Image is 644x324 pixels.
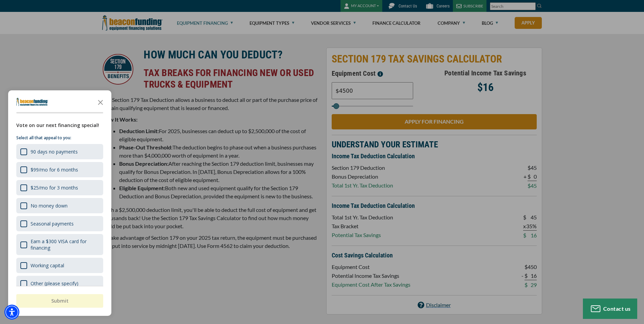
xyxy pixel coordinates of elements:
button: Close the survey [94,95,107,109]
div: $99/mo for 6 months [31,166,78,173]
div: No money down [16,198,103,213]
div: Earn a $300 VISA card for financing [31,238,99,251]
div: $25/mo for 3 months [31,184,78,191]
span: Contact us [603,305,631,312]
div: Seasonal payments [16,216,103,231]
div: 90 days no payments [16,144,103,159]
button: Contact us [583,299,637,319]
div: Accessibility Menu [4,305,19,320]
button: Submit [16,294,103,308]
div: Earn a $300 VISA card for financing [16,234,103,255]
div: Working capital [31,262,64,269]
div: Seasonal payments [31,220,74,227]
div: $99/mo for 6 months [16,162,103,177]
div: Working capital [16,258,103,273]
p: Select all that appeal to you: [16,134,103,141]
div: Survey [8,90,111,316]
div: $25/mo for 3 months [16,180,103,195]
div: 90 days no payments [31,148,78,155]
div: Vote on our next financing special! [16,122,103,129]
div: No money down [31,202,68,209]
div: Other (please specify) [16,276,103,291]
div: Other (please specify) [31,280,78,287]
img: Company logo [16,98,48,106]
